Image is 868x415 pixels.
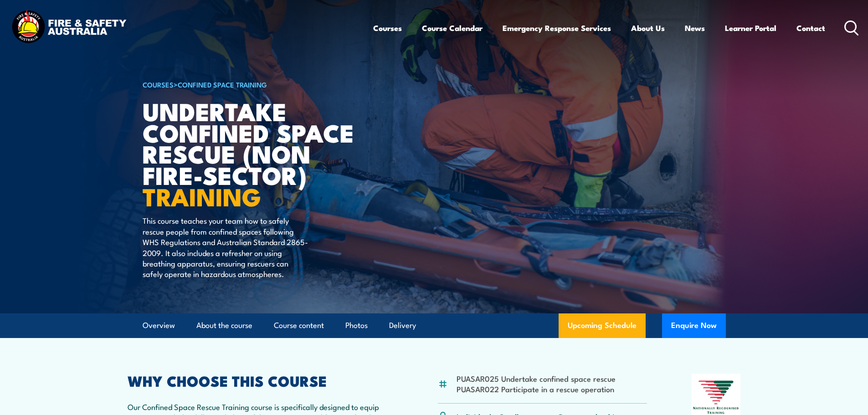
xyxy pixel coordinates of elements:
[725,16,776,40] a: Learner Portal
[128,374,394,387] h2: WHY CHOOSE THIS COURSE
[178,79,267,89] a: Confined Space Training
[422,16,483,40] a: Course Calendar
[457,384,616,394] li: PUASAR022 Participate in a rescue operation
[345,313,368,338] a: Photos
[143,100,368,207] h1: Undertake Confined Space Rescue (non Fire-Sector)
[796,16,825,40] a: Contact
[503,16,611,40] a: Emergency Response Services
[143,177,261,215] strong: TRAINING
[196,313,252,338] a: About the course
[143,79,368,90] h6: >
[457,373,616,384] li: PUASAR025 Undertake confined space rescue
[143,79,174,89] a: COURSES
[662,313,726,338] button: Enquire Now
[559,313,646,338] a: Upcoming Schedule
[685,16,705,40] a: News
[143,215,309,279] p: This course teaches your team how to safely rescue people from confined spaces following WHS Regu...
[373,16,402,40] a: Courses
[143,313,175,338] a: Overview
[274,313,324,338] a: Course content
[631,16,665,40] a: About Us
[389,313,416,338] a: Delivery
